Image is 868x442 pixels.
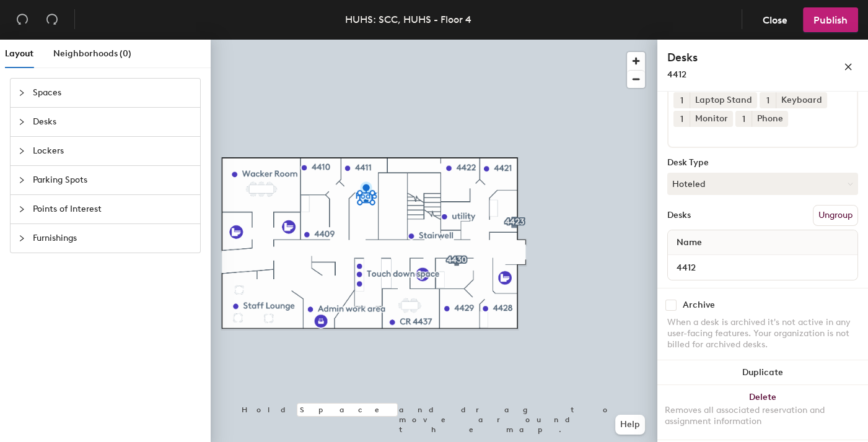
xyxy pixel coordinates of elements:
[667,173,858,195] button: Hoteled
[18,147,25,155] span: collapsed
[657,385,868,440] button: DeleteRemoves all associated reservation and assignment information
[752,111,788,127] div: Phone
[667,210,691,220] div: Desks
[40,7,64,32] button: Redo (⌘ + ⇧ + Z)
[667,317,858,350] div: When a desk is archived it's not active in any user-facing features. Your organization is not bil...
[615,415,645,435] button: Help
[18,89,25,97] span: collapsed
[673,92,690,108] button: 1
[735,111,752,127] button: 1
[670,232,708,254] span: Name
[673,111,690,127] button: 1
[18,118,25,126] span: collapsed
[803,7,858,32] button: Publish
[813,14,848,26] span: Publish
[763,14,787,26] span: Close
[766,94,769,107] span: 1
[33,137,193,165] span: Lockers
[5,48,33,59] span: Layout
[665,405,861,427] div: Removes all associated reservation and assignment information
[33,166,193,194] span: Parking Spots
[53,48,131,59] span: Neighborhoods (0)
[18,206,25,213] span: collapsed
[667,69,686,80] span: 4412
[16,13,28,25] span: undo
[18,176,25,184] span: collapsed
[742,113,745,126] span: 1
[813,205,858,226] button: Ungroup
[690,92,757,108] div: Laptop Stand
[33,108,193,136] span: Desks
[667,50,804,66] h4: Desks
[683,300,715,310] div: Archive
[33,79,193,107] span: Spaces
[657,360,868,385] button: Duplicate
[752,7,798,32] button: Close
[680,94,683,107] span: 1
[670,259,855,276] input: Unnamed desk
[10,7,35,32] button: Undo (⌘ + Z)
[760,92,776,108] button: 1
[18,235,25,242] span: collapsed
[33,224,193,253] span: Furnishings
[844,63,853,71] span: close
[690,111,733,127] div: Monitor
[680,113,683,126] span: 1
[667,158,858,168] div: Desk Type
[345,12,471,27] div: HUHS: SCC, HUHS - Floor 4
[33,195,193,223] span: Points of Interest
[776,92,827,108] div: Keyboard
